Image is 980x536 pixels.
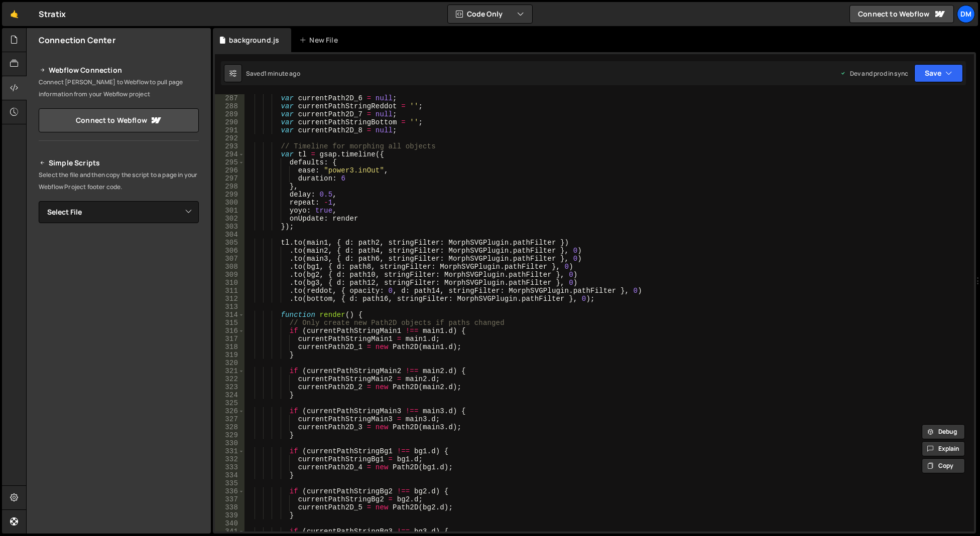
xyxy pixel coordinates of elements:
div: 290 [215,118,244,126]
div: 1 minute ago [264,69,300,78]
div: 339 [215,511,244,519]
div: 338 [215,503,244,511]
div: 300 [215,199,244,207]
div: 325 [215,399,244,407]
div: 303 [215,223,244,231]
div: 297 [215,174,244,183]
div: background.js [229,35,279,45]
div: 304 [215,231,244,239]
div: Saved [246,69,300,78]
div: 335 [215,479,244,487]
div: 331 [215,447,244,455]
div: 287 [215,94,244,102]
button: Debug [922,424,965,439]
div: 292 [215,134,244,142]
div: 313 [215,303,244,311]
div: New File [299,35,341,45]
div: 337 [215,495,244,503]
button: Copy [922,458,965,473]
div: 309 [215,271,244,279]
a: Connect to Webflow [849,5,954,23]
p: Connect [PERSON_NAME] to Webflow to pull page information from your Webflow project [39,76,199,100]
button: Explain [922,441,965,456]
div: Stratix [39,8,66,20]
div: 333 [215,463,244,471]
a: Connect to Webflow [39,108,199,132]
h2: Webflow Connection [39,64,199,76]
button: Code Only [448,5,532,23]
div: 316 [215,327,244,335]
div: 306 [215,247,244,255]
div: 288 [215,102,244,110]
div: 328 [215,423,244,431]
iframe: YouTube video player [39,240,200,330]
div: 298 [215,183,244,191]
div: 320 [215,359,244,367]
div: 296 [215,166,244,174]
div: 295 [215,158,244,166]
div: 315 [215,319,244,327]
div: 326 [215,407,244,415]
div: 341 [215,527,244,535]
div: 307 [215,255,244,263]
div: 311 [215,287,244,295]
p: Select the file and then copy the script to a page in your Webflow Project footer code. [39,169,199,193]
button: Save [914,64,963,82]
div: 308 [215,263,244,271]
div: 332 [215,455,244,463]
div: 323 [215,383,244,391]
div: 310 [215,279,244,287]
div: 327 [215,415,244,423]
div: 321 [215,367,244,375]
div: 299 [215,191,244,199]
div: 291 [215,126,244,134]
div: 340 [215,519,244,527]
div: 330 [215,439,244,447]
div: 302 [215,215,244,223]
div: 319 [215,351,244,359]
a: 🤙 [2,2,27,26]
div: 318 [215,343,244,351]
div: 336 [215,487,244,495]
div: 314 [215,311,244,319]
div: 312 [215,295,244,303]
div: 293 [215,142,244,150]
h2: Simple Scripts [39,157,199,169]
h2: Connection Center [39,35,115,46]
div: 305 [215,239,244,247]
div: 329 [215,431,244,439]
div: 317 [215,335,244,343]
iframe: YouTube video player [39,336,200,427]
a: Dm [957,5,975,23]
div: 334 [215,471,244,479]
div: 301 [215,207,244,215]
div: 322 [215,375,244,383]
div: Dev and prod in sync [840,69,908,78]
div: 289 [215,110,244,118]
div: 294 [215,150,244,158]
div: 324 [215,391,244,399]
